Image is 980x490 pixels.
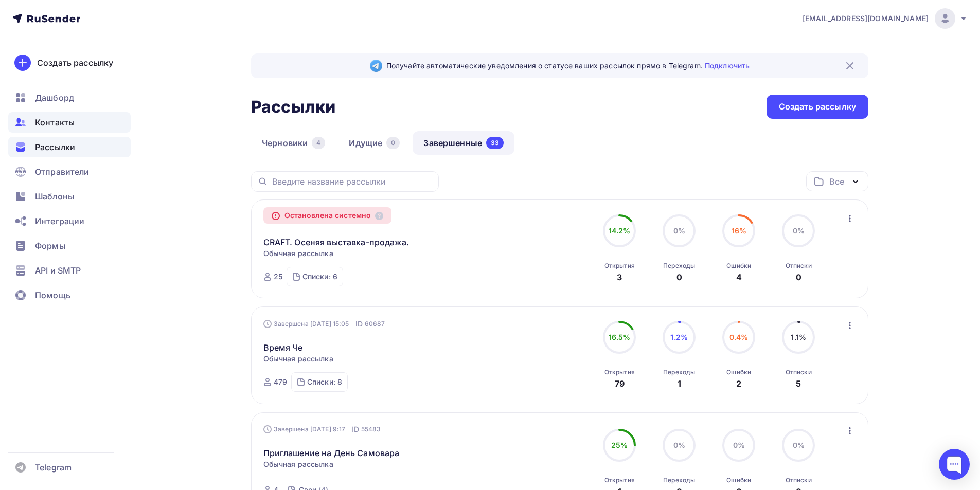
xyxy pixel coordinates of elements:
[312,137,325,149] div: 4
[670,333,688,341] span: 1.2%
[705,61,750,70] a: Подключить
[263,447,400,459] a: Приглашение на День Самовара
[786,368,812,376] div: Отписки
[726,262,751,270] div: Ошибки
[793,441,805,449] span: 0%
[251,131,336,155] a: Черновики4
[796,271,801,283] div: 0
[35,264,81,277] span: API и SMTP
[803,8,968,29] a: [EMAIL_ADDRESS][DOMAIN_NAME]
[736,271,742,283] div: 4
[263,341,303,354] a: Время Че
[307,377,342,387] div: Списки: 8
[803,13,929,24] span: [EMAIL_ADDRESS][DOMAIN_NAME]
[263,207,392,224] div: Остановлена системно
[35,215,84,227] span: Интеграции
[733,441,745,449] span: 0%
[263,424,381,434] div: Завершена [DATE] 9:17
[673,441,685,449] span: 0%
[609,226,631,235] span: 14.2%
[351,424,359,434] span: ID
[8,137,131,157] a: Рассылки
[791,333,806,341] span: 1.1%
[386,61,750,71] span: Получайте автоматические уведомления о статусе ваших рассылок прямо в Telegram.
[35,190,74,203] span: Шаблоны
[726,368,751,376] div: Ошибки
[35,92,74,104] span: Дашборд
[736,377,741,390] div: 2
[678,377,681,390] div: 1
[673,226,685,235] span: 0%
[604,368,635,376] div: Открытия
[609,333,631,341] span: 16.5%
[413,131,514,155] a: Завершенные33
[663,476,695,484] div: Переходы
[604,476,635,484] div: Открытия
[35,116,75,129] span: Контакты
[8,186,131,207] a: Шаблоны
[263,354,333,364] span: Обычная рассылка
[615,377,625,390] div: 79
[779,101,856,113] div: Создать рассылку
[274,271,282,282] div: 25
[263,319,385,329] div: Завершена [DATE] 15:05
[355,319,363,329] span: ID
[263,236,409,248] a: CRAFT. Осеняя выставка-продажа.
[35,240,65,252] span: Формы
[361,424,381,434] span: 55483
[35,289,70,301] span: Помощь
[786,476,812,484] div: Отписки
[676,271,682,283] div: 0
[729,333,749,341] span: 0.4%
[604,262,635,270] div: Открытия
[663,262,695,270] div: Переходы
[8,161,131,182] a: Отправители
[796,377,801,390] div: 5
[611,441,628,449] span: 25%
[829,175,844,188] div: Все
[35,166,90,178] span: Отправители
[386,137,400,149] div: 0
[8,87,131,108] a: Дашборд
[370,60,382,72] img: Telegram
[806,171,868,191] button: Все
[8,112,131,133] a: Контакты
[251,97,335,117] h2: Рассылки
[617,271,622,283] div: 3
[726,476,751,484] div: Ошибки
[793,226,805,235] span: 0%
[786,262,812,270] div: Отписки
[338,131,411,155] a: Идущие0
[35,141,75,153] span: Рассылки
[732,226,746,235] span: 16%
[365,319,385,329] span: 60687
[272,176,433,187] input: Введите название рассылки
[486,137,504,149] div: 33
[663,368,695,376] div: Переходы
[35,461,72,474] span: Telegram
[263,248,333,259] span: Обычная рассылка
[8,235,131,256] a: Формы
[302,271,337,282] div: Списки: 6
[37,57,113,69] div: Создать рассылку
[274,377,287,387] div: 479
[263,459,333,469] span: Обычная рассылка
